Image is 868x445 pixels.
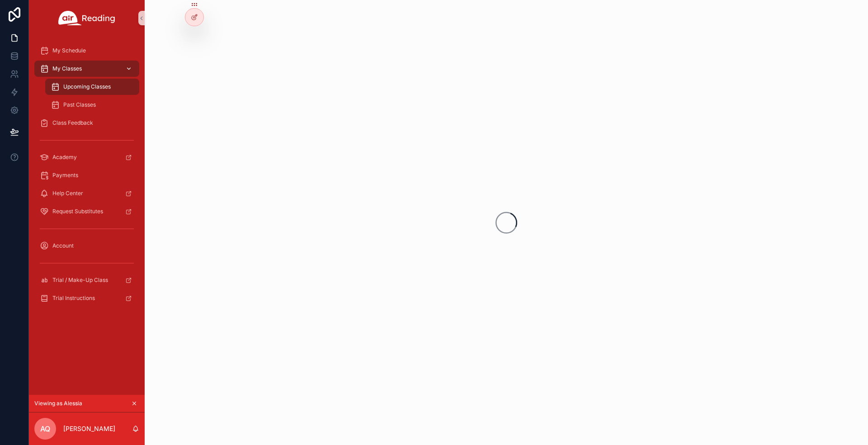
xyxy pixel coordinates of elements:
a: Past Classes [45,97,139,113]
span: Upcoming Classes [63,83,111,90]
span: Request Substitutes [52,208,103,215]
a: My Schedule [34,42,139,59]
p: [PERSON_NAME] [63,424,115,433]
a: Help Center [34,185,139,201]
span: Help Center [52,190,83,197]
a: Trial / Make-Up Class [34,272,139,288]
a: Trial Instructions [34,290,139,306]
span: Trial / Make-Up Class [52,276,108,284]
a: Class Feedback [34,115,139,131]
a: Account [34,238,139,254]
span: Viewing as Alessia [34,400,82,407]
img: App logo [58,11,115,25]
span: Academy [52,154,77,161]
a: Request Substitutes [34,203,139,220]
span: Class Feedback [52,119,93,126]
span: My Schedule [52,47,86,54]
div: scrollable content [29,36,145,318]
span: My Classes [52,65,82,72]
span: Account [52,242,74,249]
span: AQ [40,423,50,434]
span: Past Classes [63,101,96,108]
a: Upcoming Classes [45,79,139,95]
a: Payments [34,167,139,183]
span: Payments [52,172,78,179]
a: Academy [34,149,139,165]
a: My Classes [34,61,139,77]
span: Trial Instructions [52,295,95,302]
